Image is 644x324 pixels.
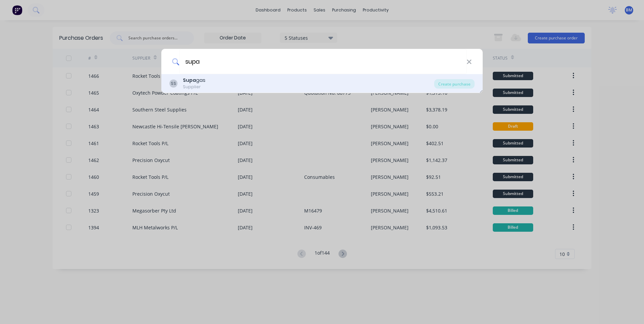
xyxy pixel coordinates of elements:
[169,79,178,88] div: SS
[180,49,466,74] input: Enter a supplier name to create a new order...
[183,77,196,84] b: Supa
[183,84,205,90] div: Supplier
[434,79,475,89] div: Create purchase
[183,77,205,84] div: gas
